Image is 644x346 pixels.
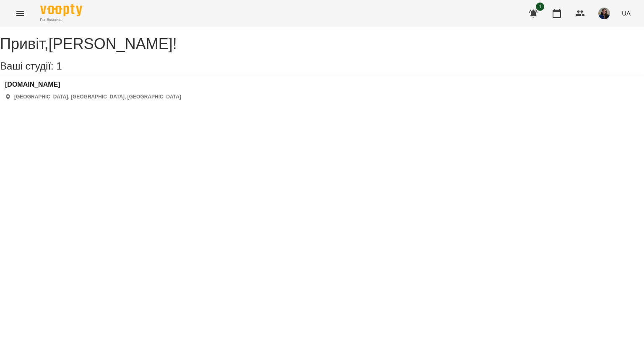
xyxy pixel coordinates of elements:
span: 1 [536,3,544,11]
span: For Business [40,17,82,23]
button: UA [618,5,634,21]
span: 1 [56,60,62,72]
span: UA [622,9,631,18]
p: [GEOGRAPHIC_DATA], [GEOGRAPHIC_DATA], [GEOGRAPHIC_DATA] [14,93,181,101]
button: Menu [10,3,30,23]
img: Voopty Logo [40,4,82,16]
a: [DOMAIN_NAME] [5,81,181,88]
img: ae595b08ead7d6d5f9af2f06f99573c6.jpeg [598,8,610,19]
